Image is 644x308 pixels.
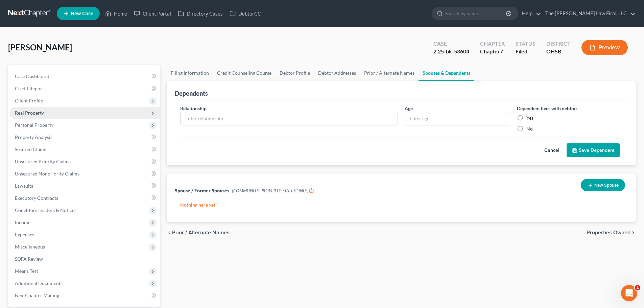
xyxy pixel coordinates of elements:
[433,48,469,55] div: 2:25-bk-53604
[516,40,535,48] div: Status
[130,7,174,20] a: Client Portal
[15,159,71,164] span: Unsecured Priority Claims
[15,98,43,103] span: Client Profile
[405,112,510,125] input: Enter age...
[15,292,59,298] span: NextChapter Mailing
[175,89,208,97] div: Dependents
[581,40,628,55] button: Preview
[15,134,52,140] span: Property Analysis
[360,65,419,81] a: Prior / Alternate Names
[15,268,38,274] span: Means Test
[167,230,230,235] button: chevron_left Prior / Alternate Names
[542,7,636,20] a: The [PERSON_NAME] Law Firm, LLC
[167,65,213,81] a: Filing Information
[419,65,474,81] a: Spouses & Dependents
[167,230,172,235] i: chevron_left
[15,122,53,128] span: Personal Property
[15,256,43,262] span: SOFA Review
[314,65,360,81] a: Debtor Addresses
[516,48,535,55] div: Filed
[175,188,229,193] span: Spouse / Former Spouses
[587,230,630,235] span: Properties Owned
[526,125,533,132] label: No
[15,183,33,189] span: Lawsuits
[537,144,567,157] button: Cancel
[180,202,622,208] p: Nothing here yet!
[174,7,226,20] a: Directory Cases
[9,156,160,168] a: Unsecured Priority Claims
[9,168,160,180] a: Unsecured Nonpriority Claims
[546,48,571,55] div: OHSB
[621,285,637,301] iframe: Intercom live chat
[226,7,264,20] a: DebtorCC
[71,11,93,16] span: New Case
[15,232,34,237] span: Expenses
[546,40,571,48] div: District
[567,143,620,158] button: Save Dependent
[635,285,640,290] span: 1
[517,105,577,112] label: Dependent lives with debtor:
[526,115,533,121] label: Yes
[9,253,160,265] a: SOFA Review
[9,192,160,204] a: Executory Contracts
[232,188,314,193] span: (COMMUNITY PROPERTY STATES ONLY)
[15,73,49,79] span: Case Dashboard
[213,65,276,81] a: Credit Counseling Course
[9,289,160,302] a: NextChapter Mailing
[15,280,63,286] span: Additional Documents
[587,230,636,235] button: Properties Owned chevron_right
[15,219,30,225] span: Income
[15,195,58,201] span: Executory Contracts
[15,110,44,116] span: Real Property
[15,146,47,152] span: Secured Claims
[9,70,160,82] a: Case Dashboard
[9,143,160,156] a: Secured Claims
[630,230,636,235] i: chevron_right
[15,86,44,91] span: Credit Report
[181,112,398,125] input: Enter relationship...
[9,82,160,95] a: Credit Report
[276,65,314,81] a: Debtor Profile
[581,179,625,191] button: New Spouse
[15,244,45,250] span: Miscellaneous
[15,171,79,176] span: Unsecured Nonpriority Claims
[172,230,230,235] span: Prior / Alternate Names
[180,105,207,111] span: Relationship
[9,131,160,143] a: Property Analysis
[480,40,505,48] div: Chapter
[445,7,507,20] input: Search by name...
[9,180,160,192] a: Lawsuits
[480,48,505,55] div: Chapter
[433,40,469,48] div: Case
[519,7,541,20] a: Help
[500,48,503,54] span: 7
[102,7,130,20] a: Home
[8,42,72,52] span: [PERSON_NAME]
[405,105,413,112] label: Age
[15,207,76,213] span: Codebtors Insiders & Notices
